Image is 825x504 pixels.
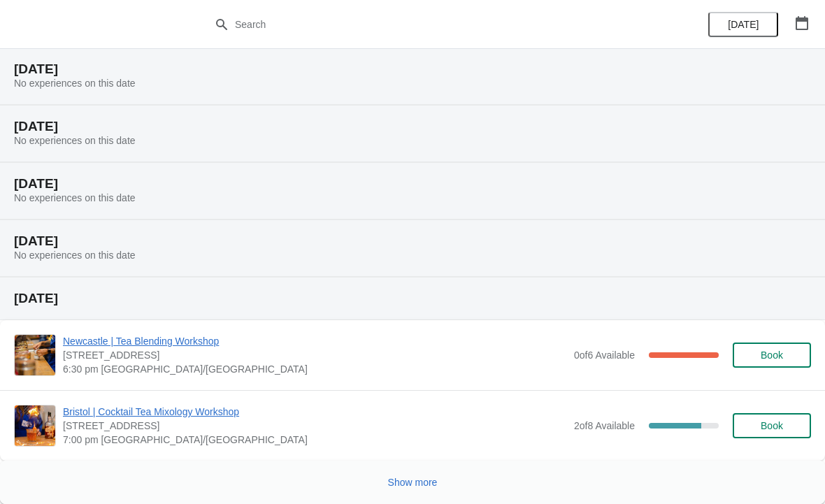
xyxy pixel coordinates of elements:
[63,348,567,362] span: [STREET_ADDRESS]
[63,419,567,433] span: [STREET_ADDRESS]
[14,250,136,261] span: No experiences on this date
[15,405,55,446] img: Bristol | Cocktail Tea Mixology Workshop | 73 Park Street, Bristol BS1 5PB, UK | 7:00 pm Europe/L...
[14,135,136,146] span: No experiences on this date
[733,343,811,368] button: Book
[63,405,567,419] span: Bristol | Cocktail Tea Mixology Workshop
[388,477,438,488] span: Show more
[14,78,136,89] span: No experiences on this date
[14,62,811,76] h2: [DATE]
[14,192,136,203] span: No experiences on this date
[761,420,783,431] span: Book
[234,12,619,37] input: Search
[63,334,567,348] span: Newcastle | Tea Blending Workshop
[574,350,635,361] span: 0 of 6 Available
[14,234,811,248] h2: [DATE]
[761,350,783,361] span: Book
[574,420,635,431] span: 2 of 8 Available
[728,19,759,30] span: [DATE]
[63,362,567,376] span: 6:30 pm [GEOGRAPHIC_DATA]/[GEOGRAPHIC_DATA]
[708,12,778,37] button: [DATE]
[14,291,811,305] h2: [DATE]
[63,433,567,447] span: 7:00 pm [GEOGRAPHIC_DATA]/[GEOGRAPHIC_DATA]
[14,177,811,191] h2: [DATE]
[15,335,55,375] img: Newcastle | Tea Blending Workshop | 123 Grainger Street, Newcastle upon Tyne, NE1 5AE | 6:30 pm E...
[733,413,811,438] button: Book
[14,120,811,134] h2: [DATE]
[382,470,443,495] button: Show more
